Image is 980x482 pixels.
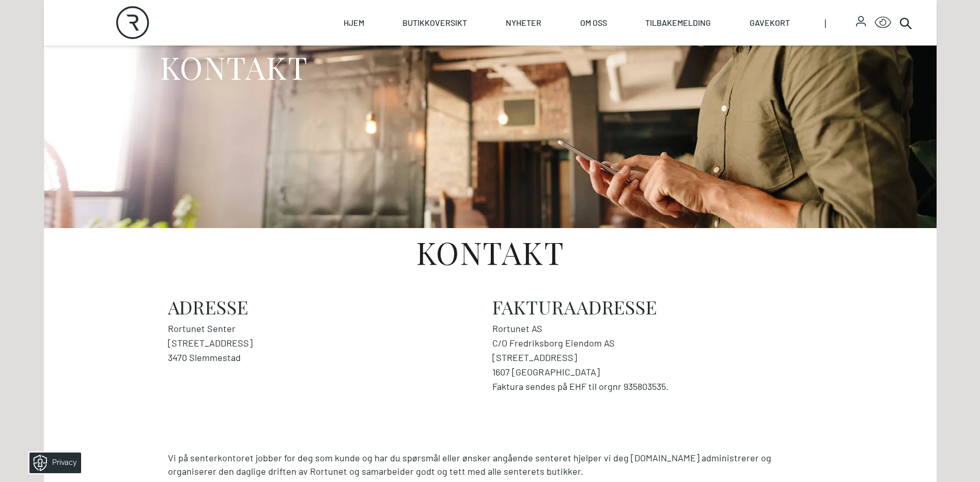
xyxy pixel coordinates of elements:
h2: Adresse [168,296,488,317]
p: Vi på senterkontoret jobber for deg som kunde og har du spørsmål eller ønsker angående senteret h... [168,451,813,478]
h1: KONTAKT [160,48,308,86]
address: Rortunet AS C/O Fredriksborg Eiendom AS [STREET_ADDRESS] 1607 [GEOGRAPHIC_DATA] Faktura sendes på... [492,321,813,394]
iframe: Manage Preferences [10,449,95,477]
address: Rortunet Senter [STREET_ADDRESS] 3470 Slemmestad [168,321,488,365]
button: Open Accessibility Menu [875,14,891,31]
h2: Fakturaadresse [492,296,813,317]
h1: Kontakt [44,228,937,267]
